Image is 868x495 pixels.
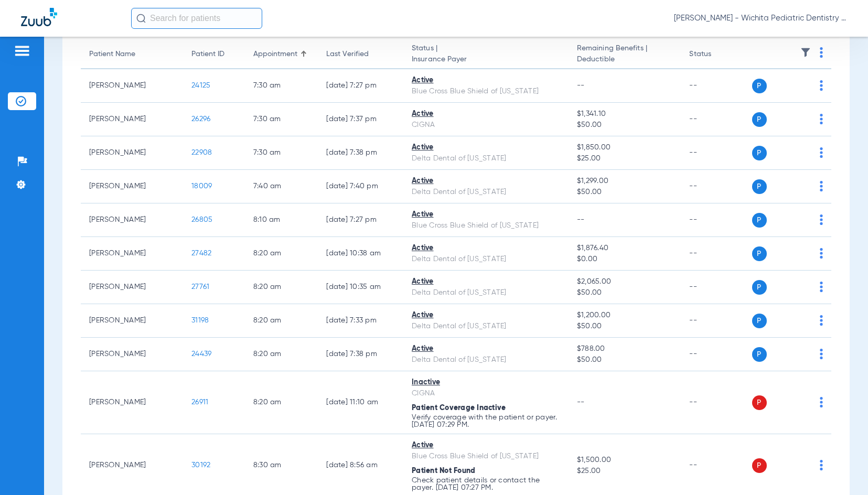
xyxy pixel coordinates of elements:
[577,276,673,287] span: $2,065.00
[318,338,403,371] td: [DATE] 7:38 PM
[820,282,823,292] img: group-dot-blue.svg
[245,136,318,170] td: 7:30 AM
[412,354,560,365] div: Delta Dental of [US_STATE]
[412,75,560,86] div: Active
[816,445,868,495] iframe: Chat Widget
[81,371,183,434] td: [PERSON_NAME]
[245,69,318,103] td: 7:30 AM
[318,237,403,271] td: [DATE] 10:38 AM
[253,49,309,60] div: Appointment
[245,271,318,304] td: 8:20 AM
[412,54,560,65] span: Insurance Payer
[752,112,767,127] span: P
[412,477,560,491] p: Check patient details or contact the payer. [DATE] 07:27 PM.
[191,250,211,257] span: 27482
[412,254,560,265] div: Delta Dental of [US_STATE]
[681,237,752,271] td: --
[752,79,767,93] span: P
[577,216,585,223] span: --
[820,181,823,191] img: group-dot-blue.svg
[412,321,560,332] div: Delta Dental of [US_STATE]
[191,399,208,406] span: 26911
[81,69,183,103] td: [PERSON_NAME]
[752,395,767,410] span: P
[820,47,823,58] img: group-dot-blue.svg
[81,170,183,203] td: [PERSON_NAME]
[191,283,209,290] span: 27761
[577,455,673,466] span: $1,500.00
[752,280,767,295] span: P
[577,254,673,265] span: $0.00
[412,377,560,388] div: Inactive
[412,287,560,298] div: Delta Dental of [US_STATE]
[577,466,673,477] span: $25.00
[681,136,752,170] td: --
[752,246,767,261] span: P
[191,182,212,190] span: 18009
[577,287,673,298] span: $50.00
[412,414,560,428] p: Verify coverage with the patient or payer. [DATE] 07:29 PM.
[318,69,403,103] td: [DATE] 7:27 PM
[577,109,673,120] span: $1,341.10
[752,314,767,328] span: P
[681,271,752,304] td: --
[318,304,403,338] td: [DATE] 7:33 PM
[412,276,560,287] div: Active
[577,243,673,254] span: $1,876.40
[245,338,318,371] td: 8:20 AM
[412,343,560,354] div: Active
[81,203,183,237] td: [PERSON_NAME]
[569,40,681,69] th: Remaining Benefits |
[191,317,209,324] span: 31198
[245,237,318,271] td: 8:20 AM
[89,49,135,60] div: Patient Name
[318,271,403,304] td: [DATE] 10:35 AM
[752,213,767,228] span: P
[81,237,183,271] td: [PERSON_NAME]
[89,49,175,60] div: Patient Name
[81,338,183,371] td: [PERSON_NAME]
[412,153,560,164] div: Delta Dental of [US_STATE]
[752,347,767,362] span: P
[326,49,369,60] div: Last Verified
[577,399,585,406] span: --
[577,310,673,321] span: $1,200.00
[81,271,183,304] td: [PERSON_NAME]
[681,40,752,69] th: Status
[81,304,183,338] td: [PERSON_NAME]
[412,86,560,97] div: Blue Cross Blue Shield of [US_STATE]
[191,149,212,156] span: 22908
[245,203,318,237] td: 8:10 AM
[681,103,752,136] td: --
[800,47,811,58] img: filter.svg
[681,371,752,434] td: --
[820,349,823,359] img: group-dot-blue.svg
[245,304,318,338] td: 8:20 AM
[245,170,318,203] td: 7:40 AM
[577,82,585,89] span: --
[412,187,560,198] div: Delta Dental of [US_STATE]
[412,467,475,475] span: Patient Not Found
[577,187,673,198] span: $50.00
[820,114,823,124] img: group-dot-blue.svg
[81,103,183,136] td: [PERSON_NAME]
[820,248,823,259] img: group-dot-blue.svg
[403,40,569,69] th: Status |
[752,179,767,194] span: P
[577,176,673,187] span: $1,299.00
[577,142,673,153] span: $1,850.00
[681,203,752,237] td: --
[412,440,560,451] div: Active
[191,350,211,358] span: 24439
[577,153,673,164] span: $25.00
[412,310,560,321] div: Active
[318,170,403,203] td: [DATE] 7:40 PM
[681,304,752,338] td: --
[191,216,212,223] span: 26805
[577,321,673,332] span: $50.00
[412,220,560,231] div: Blue Cross Blue Shield of [US_STATE]
[191,461,210,469] span: 30192
[577,120,673,131] span: $50.00
[752,458,767,473] span: P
